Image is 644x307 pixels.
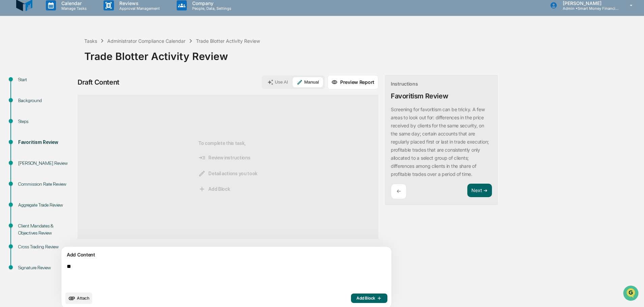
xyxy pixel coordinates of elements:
div: Draft Content [78,78,119,86]
p: Admin • Smart Money Financial Advisors [557,6,620,11]
a: 🗄️Attestations [46,82,86,94]
p: People, Data, Settings [187,6,235,11]
iframe: Open customer support [622,285,641,303]
button: Preview Report [327,75,378,89]
span: Detail actions you took [198,170,258,177]
div: Commission Rate Review [18,181,74,188]
div: Client Mandates & Objectives Review [18,222,74,237]
div: Steps [18,118,74,125]
p: ← [397,188,401,194]
div: Trade Blotter Activity Review [84,45,641,62]
div: Start [18,76,74,83]
span: Add Block [198,185,230,193]
div: Aggregate Trade Review [18,202,74,209]
div: 🔎 [7,98,12,104]
button: Manual [293,77,323,87]
div: Cross Trading Review [18,243,74,250]
a: 🔎Data Lookup [4,95,45,107]
div: Instructions [391,81,418,87]
div: 🖐️ [7,86,12,91]
button: upload document [65,293,92,304]
span: Data Lookup [13,98,42,104]
div: Start new chat [23,52,111,58]
span: Pylon [67,114,82,119]
div: To complete this task, [198,106,258,228]
div: 🗄️ [49,86,54,91]
button: Use AI [263,77,292,87]
button: Start new chat [115,54,123,62]
div: Background [18,97,74,104]
p: Company [187,0,235,6]
button: Add Block [351,294,387,303]
p: Approval Management [114,6,163,11]
p: Screening for favoritism can be tricky. A few areas to look out for: differences in the price rec... [391,106,489,177]
p: Calendar [56,0,90,6]
span: Preclearance [13,85,43,92]
a: Powered byPylon [48,114,82,119]
p: [PERSON_NAME] [557,0,620,6]
div: Favoritism Review [391,92,448,100]
div: Favoritism Review [18,139,74,146]
span: Attach [77,296,89,301]
div: Trade Blotter Activity Review [196,38,260,44]
div: Administrator Compliance Calendar [107,38,185,44]
p: Reviews [114,0,163,6]
p: Manage Tasks [56,6,90,11]
div: Signature Review [18,264,74,271]
div: [PERSON_NAME] Review [18,160,74,167]
span: Attestations [56,85,84,92]
div: We're available if you need us! [23,58,85,64]
span: Add Block [356,296,382,301]
a: 🖐️Preclearance [4,82,46,94]
button: Next ➔ [467,184,492,197]
div: Tasks [84,38,97,44]
p: How can we help? [7,14,123,25]
div: Add Content [65,251,387,259]
img: 1746055101610-c473b297-6a78-478c-a979-82029cc54cd1 [7,52,19,64]
span: Review instructions [198,154,250,161]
